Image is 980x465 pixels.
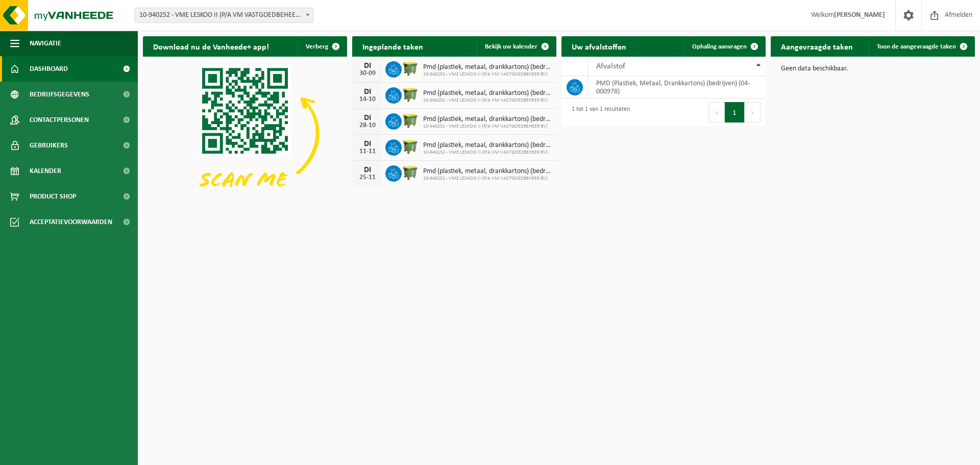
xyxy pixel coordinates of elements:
img: WB-1100-HPE-GN-50 [402,112,419,129]
a: Toon de aangevraagde taken [869,36,974,57]
span: Kalender [30,158,61,184]
div: 1 tot 1 van 1 resultaten [567,101,630,124]
button: Verberg [298,36,346,57]
div: DI [357,88,378,96]
img: WB-1100-HPE-GN-50 [402,164,419,181]
img: WB-1100-HPE-GN-50 [402,60,419,77]
span: Bekijk uw kalender [485,43,537,50]
span: 10-940252 - VME LESKOO II (P/A VM VASTGOEDBEHEER BV) [423,97,551,104]
h2: Aangevraagde taken [771,36,863,56]
button: Previous [708,102,725,123]
span: 10-940252 - VME LESKOO II (P/A VM VASTGOEDBEHEER BV) [423,176,551,182]
span: Ophaling aanvragen [692,43,747,50]
span: Contactpersonen [30,107,89,133]
td: PMD (Plastiek, Metaal, Drankkartons) (bedrijven) (04-000978) [589,76,766,99]
span: Product Shop [30,184,76,209]
span: Acceptatievoorwaarden [30,209,112,235]
span: Pmd (plastiek, metaal, drankkartons) (bedrijven) [423,141,551,150]
span: Verberg [306,43,328,50]
strong: [PERSON_NAME] [834,11,885,19]
span: Navigatie [30,31,61,56]
span: 10-940252 - VME LESKOO II (P/A VM VASTGOEDBEHEER BV) - OUDENAARDE [135,8,313,22]
a: Ophaling aanvragen [684,36,765,57]
img: WB-1100-HPE-GN-50 [402,138,419,155]
div: 30-09 [357,70,378,77]
a: Bekijk uw kalender [477,36,555,57]
span: 10-940252 - VME LESKOO II (P/A VM VASTGOEDBEHEER BV) [423,124,551,130]
div: 11-11 [357,148,378,155]
div: DI [357,114,378,122]
p: Geen data beschikbaar. [781,65,965,72]
span: 10-940252 - VME LESKOO II (P/A VM VASTGOEDBEHEER BV) [423,71,551,78]
span: Dashboard [30,56,68,82]
h2: Download nu de Vanheede+ app! [143,36,279,56]
span: 10-940252 - VME LESKOO II (P/A VM VASTGOEDBEHEER BV) - OUDENAARDE [135,8,313,23]
button: 1 [725,102,745,123]
span: Pmd (plastiek, metaal, drankkartons) (bedrijven) [423,89,551,97]
img: WB-1100-HPE-GN-50 [402,86,419,103]
img: Download de VHEPlus App [143,57,347,210]
span: Pmd (plastiek, metaal, drankkartons) (bedrijven) [423,63,551,71]
span: Pmd (plastiek, metaal, drankkartons) (bedrijven) [423,167,551,176]
span: Toon de aangevraagde taken [877,43,956,50]
div: 25-11 [357,174,378,181]
span: Bedrijfsgegevens [30,82,89,107]
div: DI [357,62,378,70]
div: 14-10 [357,96,378,103]
span: Pmd (plastiek, metaal, drankkartons) (bedrijven) [423,115,551,124]
span: 10-940252 - VME LESKOO II (P/A VM VASTGOEDBEHEER BV) [423,150,551,156]
div: DI [357,166,378,174]
div: DI [357,140,378,148]
span: Afvalstof [596,62,625,70]
button: Next [745,102,761,123]
h2: Ingeplande taken [352,36,433,56]
span: Gebruikers [30,133,68,158]
h2: Uw afvalstoffen [561,36,636,56]
div: 28-10 [357,122,378,129]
